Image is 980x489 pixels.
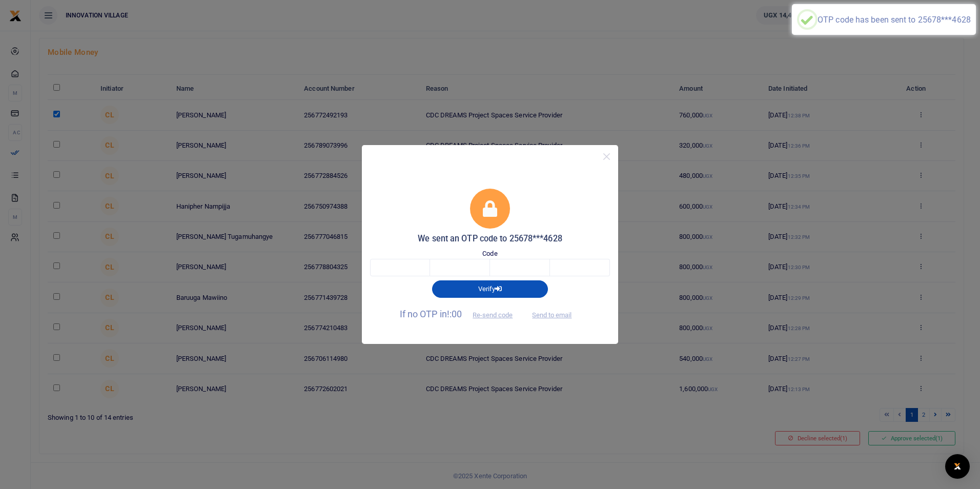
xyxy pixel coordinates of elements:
[432,280,548,298] button: Verify
[818,15,971,25] div: OTP code has been sent to 25678***4628
[400,309,522,319] span: If no OTP in
[370,234,610,244] h5: We sent an OTP code to 25678***4628
[447,309,462,319] span: !:00
[945,454,970,479] div: Open Intercom Messenger
[599,149,614,164] button: Close
[482,249,497,259] label: Code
